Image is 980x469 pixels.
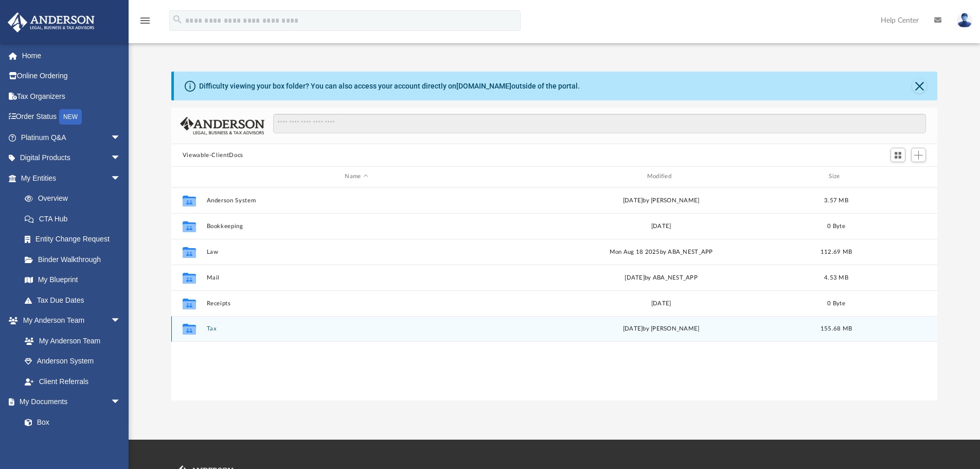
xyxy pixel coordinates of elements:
a: Overview [14,188,136,209]
a: CTA Hub [14,209,136,229]
button: Receipts [206,300,506,307]
div: Name [206,172,506,181]
input: Search files and folders [273,114,926,133]
a: menu [139,20,151,27]
a: Platinum Q&Aarrow_drop_down [7,127,136,148]
span: arrow_drop_down [111,392,131,413]
a: Entity Change Request [14,229,136,250]
button: Mail [206,274,506,281]
div: Mon Aug 18 2025 by ABA_NEST_APP [511,247,811,256]
i: menu [139,14,151,27]
a: Tax Due Dates [14,290,136,310]
a: My Entitiesarrow_drop_down [7,168,136,188]
div: Modified [511,172,811,181]
div: [DATE] by [PERSON_NAME] [511,196,811,205]
a: Client Referrals [14,371,131,392]
a: Anderson System [14,351,131,372]
div: [DATE] [511,221,811,231]
span: arrow_drop_down [111,310,131,332]
button: Switch to Grid View [890,148,906,162]
a: My Anderson Team [14,331,126,351]
span: arrow_drop_down [111,127,131,148]
button: Add [911,148,926,162]
a: My Blueprint [14,270,131,290]
button: Close [912,79,926,93]
div: NEW [59,109,82,125]
button: Viewable-ClientDocs [183,151,243,160]
span: 0 Byte [827,223,845,229]
img: User Pic [957,13,972,28]
button: Bookkeeping [206,223,506,230]
a: Order StatusNEW [7,107,136,128]
div: [DATE] [511,299,811,308]
button: Anderson System [206,197,506,204]
div: id [176,172,202,181]
img: Anderson Advisors Platinum Portal [5,12,98,32]
a: Home [7,45,136,66]
span: arrow_drop_down [111,168,131,189]
button: Law [206,249,506,255]
a: Meeting Minutes [14,432,131,453]
div: id [861,172,933,181]
a: Box [14,412,126,432]
a: My Anderson Teamarrow_drop_down [7,310,131,331]
button: Tax [206,325,506,332]
div: [DATE] by ABA_NEST_APP [511,273,811,282]
div: Size [815,172,857,181]
a: Digital Productsarrow_drop_down [7,148,136,168]
a: Online Ordering [7,66,136,86]
a: Binder Walkthrough [14,249,136,270]
a: My Documentsarrow_drop_down [7,392,131,412]
span: 155.68 MB [821,326,852,332]
i: search [172,14,183,25]
div: Difficulty viewing your box folder? You can also access your account directly on outside of the p... [199,81,580,92]
div: [DATE] by [PERSON_NAME] [511,324,811,334]
div: grid [171,187,938,401]
a: [DOMAIN_NAME] [456,82,511,90]
span: 3.57 MB [824,197,848,203]
span: 112.69 MB [821,249,852,254]
span: 4.53 MB [824,274,848,280]
a: Tax Organizers [7,86,136,107]
span: arrow_drop_down [111,148,131,169]
span: 0 Byte [827,300,845,306]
